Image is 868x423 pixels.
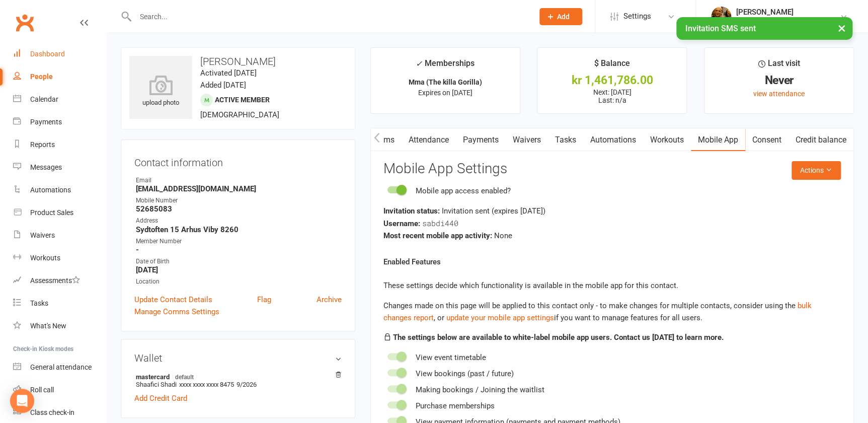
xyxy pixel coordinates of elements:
[409,78,482,86] strong: Mma (The killa Gorilla)
[13,247,106,269] a: Workouts
[383,301,812,322] a: bulk changes report
[383,301,812,322] span: , or
[546,88,677,104] p: Next: [DATE] Last: n/a
[416,401,495,410] span: Purchase memberships
[711,7,731,27] img: thumb_image1537003722.png
[383,256,441,268] label: Enabled Features
[539,8,582,25] button: Add
[416,385,544,394] span: Making bookings / Joining the waitlist
[546,75,677,86] div: kr 1,461,786.00
[13,156,106,179] a: Messages
[383,231,492,240] strong: Most recent mobile app activity:
[402,128,456,152] a: Attendance
[134,371,342,390] li: Shaafici Shadi
[134,294,212,306] a: Update Contact Details
[200,68,257,78] time: Activated [DATE]
[383,219,420,228] strong: Username:
[136,184,342,193] strong: [EMAIL_ADDRESS][DOMAIN_NAME]
[753,90,805,98] a: view attendance
[714,75,844,86] div: Never
[416,59,422,68] i: ✓
[30,408,74,416] div: Class check-in
[30,231,55,239] div: Waivers
[179,381,234,388] span: xxxx xxxx xxxx 8475
[13,133,106,156] a: Reports
[317,294,342,306] a: Archive
[13,224,106,247] a: Waivers
[788,128,853,152] a: Credit balance
[129,56,347,67] h3: [PERSON_NAME]
[12,10,37,35] a: Clubworx
[30,254,60,262] div: Workouts
[594,57,630,75] div: $ Balance
[557,13,570,21] span: Add
[418,89,472,97] span: Expires on [DATE]
[136,237,342,246] div: Member Number
[30,386,54,394] div: Roll call
[30,118,62,126] div: Payments
[676,17,852,40] div: Invitation SMS sent
[13,379,106,401] a: Roll call
[136,257,342,266] div: Date of Birth
[136,245,342,254] strong: -
[30,95,58,103] div: Calendar
[30,208,73,217] div: Product Sales
[416,353,486,362] span: View event timetable
[623,5,651,28] span: Settings
[30,299,48,307] div: Tasks
[13,111,106,133] a: Payments
[129,75,192,108] div: upload photo
[136,373,337,381] strong: mastercard
[13,356,106,379] a: General attendance kiosk mode
[548,128,583,152] a: Tasks
[745,128,788,152] a: Consent
[30,163,62,171] div: Messages
[13,65,106,88] a: People
[30,73,53,81] div: People
[13,269,106,292] a: Assessments
[506,128,548,152] a: Waivers
[136,196,342,205] div: Mobile Number
[758,57,800,75] div: Last visit
[134,306,219,318] a: Manage Comms Settings
[492,206,545,216] span: (expires [DATE] )
[200,110,279,119] span: [DEMOGRAPHIC_DATA]
[136,176,342,185] div: Email
[30,140,55,149] div: Reports
[134,352,342,364] h3: Wallet
[136,216,342,226] div: Address
[583,128,643,152] a: Automations
[383,161,841,177] h3: Mobile App Settings
[200,81,246,90] time: Added [DATE]
[30,322,66,330] div: What's New
[691,128,745,152] a: Mobile App
[833,17,851,39] button: ×
[456,128,506,152] a: Payments
[422,218,458,228] span: sabdi440
[13,315,106,337] a: What's New
[736,8,840,17] div: [PERSON_NAME]
[172,373,197,381] span: default
[13,292,106,315] a: Tasks
[132,10,526,24] input: Search...
[13,43,106,65] a: Dashboard
[215,96,270,104] span: Active member
[134,153,342,168] h3: Contact information
[30,363,92,371] div: General attendance
[30,50,65,58] div: Dashboard
[792,161,841,179] button: Actions
[446,313,554,322] a: update your mobile app settings
[736,17,840,26] div: Krav Maga [GEOGRAPHIC_DATA]
[416,185,511,197] div: Mobile app access enabled?
[257,294,271,306] a: Flag
[383,205,841,217] div: Invitation sent
[136,225,342,234] strong: Sydtoften 15 Arhus Viby 8260
[13,201,106,224] a: Product Sales
[136,265,342,274] strong: [DATE]
[13,179,106,201] a: Automations
[136,277,342,287] div: Location
[383,206,440,216] strong: Invitation status:
[134,392,187,404] a: Add Credit Card
[643,128,691,152] a: Workouts
[30,276,80,285] div: Assessments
